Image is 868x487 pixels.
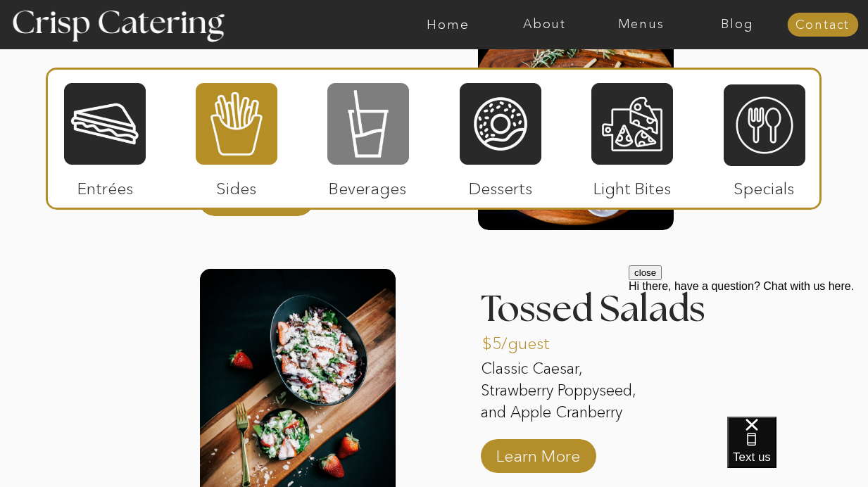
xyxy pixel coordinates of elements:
a: Home [400,18,496,32]
a: Menus [593,18,689,32]
p: Desserts [454,165,548,205]
p: $5/guest [482,320,576,360]
p: Specials [717,165,811,205]
iframe: podium webchat widget bubble [727,417,868,487]
a: Learn More [491,432,585,473]
a: Contact [787,18,858,32]
p: $5/guest [201,64,295,105]
iframe: podium webchat widget prompt [629,265,868,434]
a: Blog [689,18,786,32]
h3: Tossed Salads [481,291,722,326]
p: Beverages [321,165,415,205]
p: Entrées [58,165,152,205]
p: Classic Caesar, Strawberry Poppyseed, and Apple Cranberry [481,358,655,426]
a: Learn More [209,175,303,215]
p: Light Bites [586,165,679,205]
p: Sides [189,165,283,205]
a: About [496,18,593,32]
